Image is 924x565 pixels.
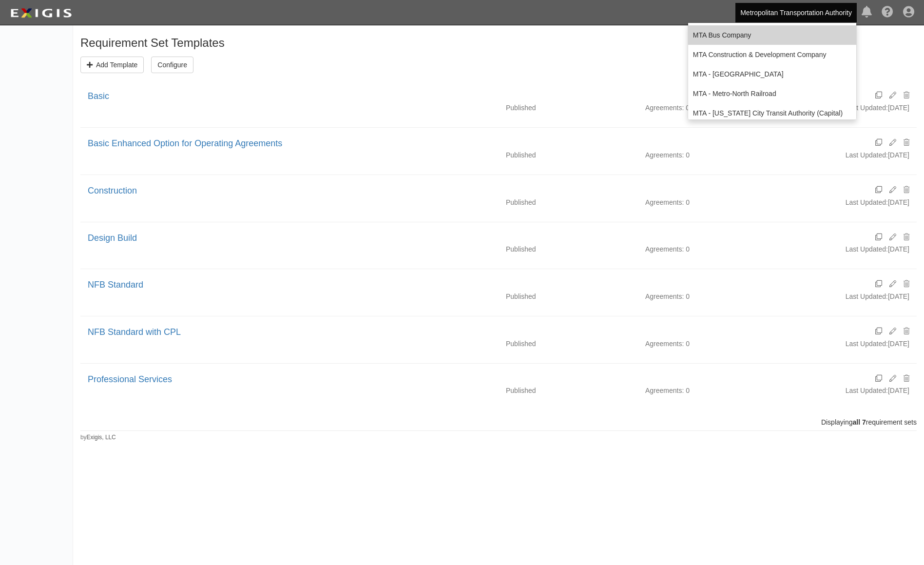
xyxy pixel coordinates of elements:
a: MTA - Metro-North Railroad [688,84,856,103]
a: Exigis, LLC [87,434,116,441]
a: Clone Requirement Set [875,279,882,289]
i: Help Center - Complianz [882,7,893,19]
div: Published [506,150,536,160]
div: Displaying requirement sets [73,417,924,427]
div: Published [506,103,536,113]
a: Clone Requirement Set [875,326,882,336]
div: Agreements: 0 [645,150,690,160]
div: Agreements: 0 [645,244,690,254]
p: Last Updated: [846,150,888,160]
div: Agreements: 0 [645,292,690,301]
a: Metropolitan Transportation Authority [735,3,857,22]
b: all 7 [852,418,866,426]
a: Clone Requirement Set [875,373,882,383]
a: Clone Requirement Set [875,137,882,147]
div: [DATE] [846,197,909,212]
a: Add Template [80,57,144,73]
a: Unpublish Requirement Set Template to activate this option [882,137,896,147]
div: [DATE] [846,244,909,259]
div: Basic [88,90,875,103]
a: MTA - [US_STATE] City Transit Authority (Capital) [688,103,856,123]
a: Professional Services [88,374,172,384]
p: Last Updated: [846,339,888,349]
a: MTA Construction & Development Company [688,45,856,64]
a: Unpublish Requirement Set Template to activate this option [882,185,896,195]
a: Unpublish Requirement Set Template to activate this option [882,90,896,100]
div: [DATE] [846,339,909,353]
a: Clone Requirement Set [875,90,882,100]
img: Logo [7,4,75,22]
a: Unpublish Requirement Set Template to activate this option [882,373,896,383]
a: MTA - [GEOGRAPHIC_DATA] [688,64,856,84]
div: NFB Standard with CPL [88,326,875,339]
a: Unpublish Requirement Set Template to activate this option [882,326,896,336]
small: by [80,433,116,442]
div: Design Build [88,232,875,245]
div: [DATE] [846,292,909,306]
a: NFB Standard [88,280,143,290]
p: Last Updated: [846,197,888,207]
div: [DATE] [846,150,909,165]
div: Published [506,339,536,349]
div: Agreements: 0 [645,197,690,207]
a: Clone Requirement Set [875,232,882,242]
a: Unpublish Requirement Set Template to activate this option [882,232,896,242]
p: Last Updated: [846,103,888,113]
div: Agreements: 0 [645,386,690,395]
div: Published [506,292,536,301]
div: Published [506,197,536,207]
p: Last Updated: [846,292,888,301]
div: NFB Standard [88,279,875,292]
a: NFB Standard with CPL [88,327,181,337]
div: [DATE] [846,386,909,400]
div: Professional Services [88,373,875,386]
a: Configure [151,57,193,73]
a: Construction [88,186,137,195]
div: Published [506,244,536,254]
p: Last Updated: [846,244,888,254]
p: Last Updated: [846,386,888,395]
a: Clone Requirement Set [875,185,882,195]
a: MTA Bus Company [688,25,856,45]
a: Basic [88,91,109,101]
h1: Requirement Set Templates [80,37,917,49]
a: Basic Enhanced Option for Operating Agreements [88,138,282,148]
div: Basic Enhanced Option for Operating Agreements [88,137,875,150]
a: Unpublish Requirement Set Template to activate this option [882,279,896,289]
div: [DATE] [846,103,909,117]
div: Construction [88,185,875,197]
div: Published [506,386,536,395]
div: Agreements: 0 [645,339,690,349]
div: Agreements: 0 [645,103,690,113]
a: Design Build [88,233,137,243]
